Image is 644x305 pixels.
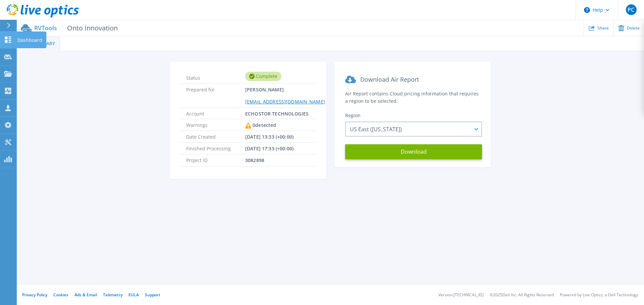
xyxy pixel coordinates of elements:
span: Account [186,108,245,119]
span: Onto Innovation [62,24,118,32]
a: Privacy Policy [22,292,47,298]
span: Date Created [186,131,245,142]
span: Prepared for [186,84,245,107]
p: Dashboard [17,31,42,49]
span: Finished Processing [186,143,245,154]
span: Delete [627,26,640,30]
span: Project ID [186,154,245,166]
span: [DATE] 13:33 (+00:00) [245,131,293,142]
span: [PERSON_NAME] [245,84,325,107]
a: Ads & Email [74,292,97,298]
li: Version: [TECHNICAL_ID] [438,293,484,297]
span: [DATE] 17:33 (+00:00) [245,143,293,154]
span: PC [628,7,634,12]
span: 3082898 [245,154,264,166]
span: Status [186,72,245,81]
a: [EMAIL_ADDRESS][DOMAIN_NAME] [245,98,325,105]
li: © 2025 Dell Inc. All Rights Reserved [490,293,554,297]
span: Warnings [186,119,245,131]
div: 0 detected [245,119,276,131]
li: Powered by Live Optics, a Dell Technology [560,293,638,297]
a: Support [145,292,160,298]
p: RVTools [34,24,118,32]
span: Share [597,26,609,30]
span: Download Air Report [360,75,419,83]
div: Complete [245,72,281,81]
button: Download [345,144,482,159]
span: Air Report contains Cloud pricing information that requires a region to be selected. [345,90,479,104]
span: ECHOSTOR TECHNOLOGIES [245,108,309,119]
a: EULA [128,292,139,298]
span: Region [345,112,361,119]
div: US East ([US_STATE]) [345,122,482,137]
a: Telemetry [103,292,122,298]
a: Cookies [53,292,68,298]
